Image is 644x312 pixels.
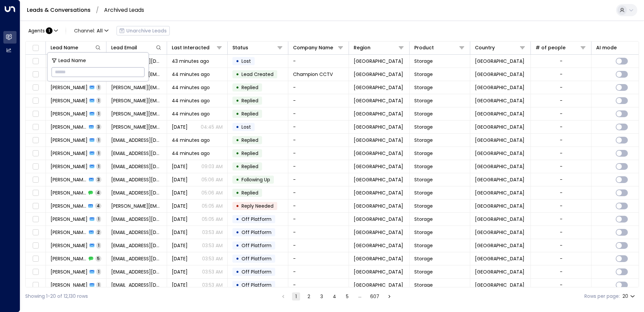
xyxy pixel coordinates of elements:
[414,137,433,144] span: Storage
[51,44,78,52] div: Lead Name
[288,134,349,147] td: -
[96,269,101,275] span: 1
[172,255,188,262] span: Yesterday
[354,44,405,52] div: Region
[475,282,524,288] span: United Kingdom
[51,242,88,249] span: Patricia Rydell
[51,163,88,170] span: Sam Evens
[288,279,349,291] td: -
[596,44,617,52] div: AI mode
[236,266,239,278] div: •
[414,268,433,275] span: Storage
[560,242,562,249] div: -
[414,44,434,52] div: Product
[172,150,210,157] span: 44 minutes ago
[414,189,433,196] span: Storage
[354,242,403,249] span: Birmingham
[354,58,403,64] span: Birmingham
[536,44,586,52] div: # of people
[475,229,524,236] span: United Kingdom
[97,28,103,33] span: All
[172,71,210,78] span: 44 minutes ago
[202,203,223,209] p: 05:05 AM
[241,203,273,209] span: Reply Needed
[236,69,239,80] div: •
[172,242,188,249] span: Yesterday
[288,81,349,94] td: -
[414,84,433,91] span: Storage
[96,98,101,103] span: 1
[51,124,87,130] span: Reiss Gough
[241,189,258,196] span: Replied
[31,202,40,210] span: Toggle select row
[172,216,188,223] span: Yesterday
[236,174,239,185] div: •
[111,268,162,275] span: adecoleman1@outlook.com
[356,292,364,301] div: …
[31,241,40,250] span: Toggle select row
[354,229,403,236] span: Birmingham
[414,203,433,209] span: Storage
[172,189,188,196] span: Yesterday
[51,137,88,144] span: Stylianos Skoufos
[31,189,40,197] span: Toggle select row
[622,291,636,301] div: 20
[111,124,162,130] span: reiss.gough@yahoo.com
[560,110,562,117] div: -
[560,71,562,78] div: -
[414,44,465,52] div: Product
[236,187,239,199] div: •
[354,71,403,78] span: Birmingham
[51,97,88,104] span: Reiss Gough
[28,27,53,34] div: :
[536,44,566,52] div: # of people
[288,200,349,212] td: -
[58,57,86,64] span: Lead Name
[560,255,562,262] div: -
[560,58,562,64] div: -
[31,110,40,118] span: Toggle select row
[96,282,101,288] span: 1
[111,242,162,249] span: patriciajrydell@gmail.com
[241,282,271,288] span: Off Platform
[31,149,40,158] span: Toggle select row
[111,216,162,223] span: georgehowell99@live.co.uk
[241,216,271,223] span: Off Platform
[318,292,326,301] button: Go to page 3
[232,44,248,52] div: Status
[96,150,101,156] span: 1
[95,256,101,261] span: 5
[236,108,239,120] div: •
[104,6,144,14] a: Archived Leads
[96,242,101,248] span: 1
[475,110,524,117] span: United Kingdom
[288,226,349,239] td: -
[172,84,210,91] span: 44 minutes ago
[475,44,495,52] div: Country
[31,215,40,224] span: Toggle select row
[51,84,88,91] span: Reiss Gough
[560,216,562,223] div: -
[111,255,162,262] span: patriciajrydell@gmail.com
[475,203,524,209] span: United Kingdom
[385,292,393,301] button: Go to next page
[25,293,88,300] div: Showing 1-20 of 12,130 rows
[202,255,223,262] p: 03:53 AM
[354,110,403,117] span: Birmingham
[46,27,53,34] span: 1
[111,97,162,104] span: reiss.gough@yahoo.com
[414,150,433,157] span: Storage
[241,71,273,78] span: Lead Created
[354,268,403,275] span: Birmingham
[414,58,433,64] span: Storage
[51,216,88,223] span: George Howell
[288,160,349,173] td: -
[111,189,162,196] span: Katie.smith_123@yahoo.com
[236,148,239,159] div: •
[293,44,333,52] div: Company Name
[475,150,524,157] span: United Kingdom
[354,124,403,130] span: Birmingham
[475,268,524,275] span: United Kingdom
[51,110,88,117] span: Reiss Gough
[95,190,101,196] span: 4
